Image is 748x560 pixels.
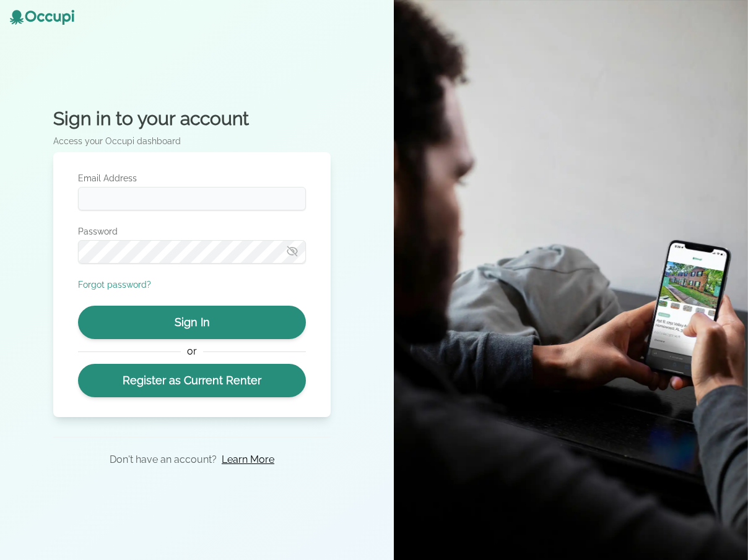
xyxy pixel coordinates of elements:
span: or [181,344,202,359]
p: Don't have an account? [110,452,217,467]
p: Access your Occupi dashboard [53,135,331,147]
button: Forgot password? [78,278,151,291]
button: Sign In [78,306,306,339]
a: Register as Current Renter [78,364,306,397]
h2: Sign in to your account [53,108,331,130]
a: Learn More [222,452,274,467]
label: Email Address [78,172,306,184]
label: Password [78,225,306,238]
